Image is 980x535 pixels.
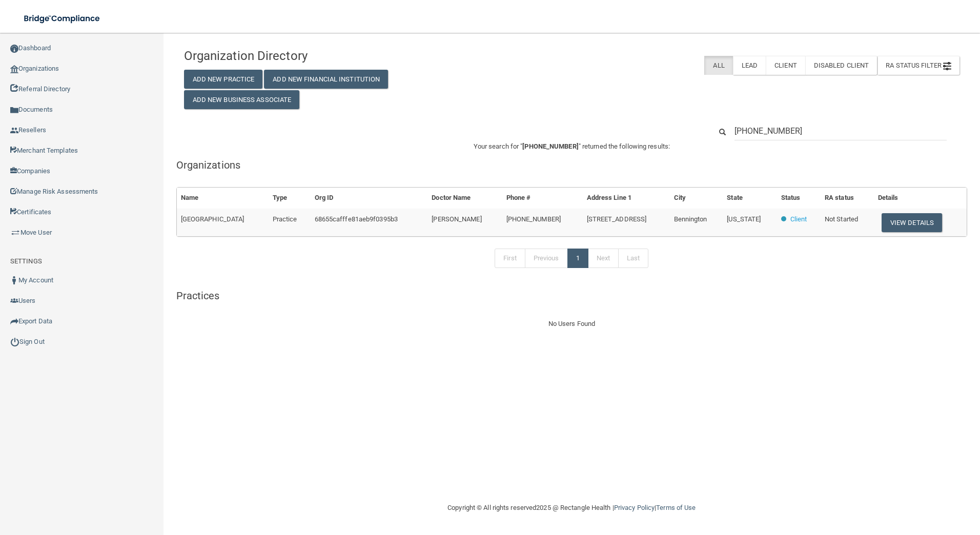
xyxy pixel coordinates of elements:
span: [STREET_ADDRESS] [587,215,647,223]
th: Phone # [502,188,583,209]
span: [PHONE_NUMBER] [506,215,561,223]
button: Add New Financial Institution [264,70,388,89]
label: Disabled Client [805,56,877,75]
th: Org ID [311,188,428,209]
label: All [704,56,732,75]
h5: Organizations [176,159,967,171]
th: Name [177,188,269,209]
img: icon-users.e205127d.png [10,297,18,305]
img: ic_user_dark.df1a06c3.png [10,276,18,284]
div: Copyright © All rights reserved 2025 @ Rectangle Health | | [384,491,759,524]
span: [GEOGRAPHIC_DATA] [181,215,244,223]
th: State [723,188,777,209]
a: Privacy Policy [614,504,655,511]
img: ic_dashboard_dark.d01f4a41.png [10,45,18,53]
span: Bennington [674,215,707,223]
span: [PERSON_NAME] [432,215,481,223]
th: Address Line 1 [583,188,670,209]
button: View Details [882,213,942,232]
img: ic_reseller.de258add.png [10,127,18,135]
img: ic_power_dark.7ecde6b1.png [10,337,19,346]
a: First [495,249,525,268]
button: Add New Business Associate [184,90,300,109]
div: No Users Found [176,318,967,330]
img: briefcase.64adab9b.png [10,228,21,238]
a: Terms of Use [656,504,696,511]
img: icon-documents.8dae5593.png [10,106,18,114]
label: Lead [733,56,766,75]
img: icon-filter@2x.21656d0b.png [943,62,951,70]
span: RA Status Filter [886,61,951,69]
th: Details [874,188,967,209]
h4: Organization Directory [184,49,432,63]
label: Client [766,56,805,75]
img: bridge_compliance_login_screen.278c3ca4.svg [15,8,110,29]
th: Type [269,188,311,209]
span: Not Started [825,215,858,223]
th: City [670,188,723,209]
h5: Practices [176,290,967,301]
th: Doctor Name [427,188,502,209]
span: 68655cafffe81aeb9f0395b3 [315,215,398,223]
p: Your search for " " returned the following results: [176,140,967,153]
button: Add New Practice [184,70,263,89]
img: organization-icon.f8decf85.png [10,65,18,73]
span: [US_STATE] [727,215,761,223]
a: Last [618,249,648,268]
th: RA status [821,188,874,209]
span: Practice [273,215,297,223]
img: icon-export.b9366987.png [10,317,18,325]
th: Status [777,188,821,209]
span: [PHONE_NUMBER] [522,142,578,150]
input: Search [734,121,947,140]
a: 1 [567,249,588,268]
a: Next [588,249,619,268]
a: Previous [525,249,568,268]
p: Client [790,213,807,225]
label: SETTINGS [10,255,42,267]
